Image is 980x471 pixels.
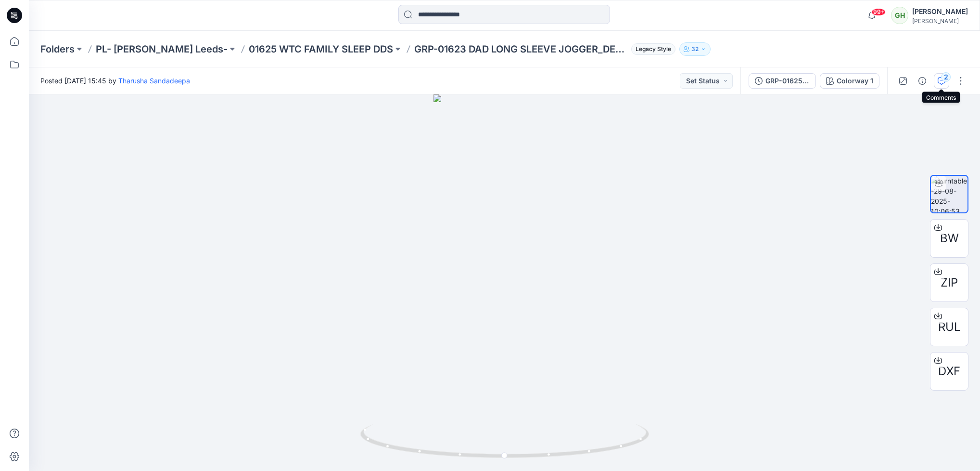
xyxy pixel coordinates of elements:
img: turntable-29-08-2025-10:06:53 [931,176,967,212]
div: [PERSON_NAME] [912,17,968,25]
span: ZIP [941,274,958,291]
div: [PERSON_NAME] [912,6,968,17]
span: Posted [DATE] 15:45 by [40,76,190,86]
span: Legacy Style [631,43,675,55]
button: Legacy Style [627,42,675,56]
button: GRP-01625 DAD LONG SLEEVE JOGGER_DEVEL0PMENT [749,73,816,89]
a: Folders [40,42,75,56]
div: GRP-01625 DAD LONG SLEEVE JOGGER_DEVEL0PMENT [765,76,810,86]
button: 32 [679,42,711,56]
a: Tharusha Sandadeepa [118,77,190,85]
button: 2 [934,73,949,89]
button: Details [915,73,930,89]
p: GRP-01623 DAD LONG SLEEVE JOGGER_DEVEL0PMENT [414,42,627,56]
a: 01625 WTC FAMILY SLEEP DDS [249,42,393,56]
div: GH [891,7,908,24]
button: Colorway 1 [820,73,879,89]
div: Colorway 1 [837,76,873,86]
span: 99+ [871,8,886,16]
div: 2 [941,72,951,82]
span: RUL [938,318,961,336]
span: DXF [938,363,960,380]
span: BW [940,230,959,247]
a: PL- [PERSON_NAME] Leeds- [96,42,228,56]
p: 32 [691,44,699,54]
